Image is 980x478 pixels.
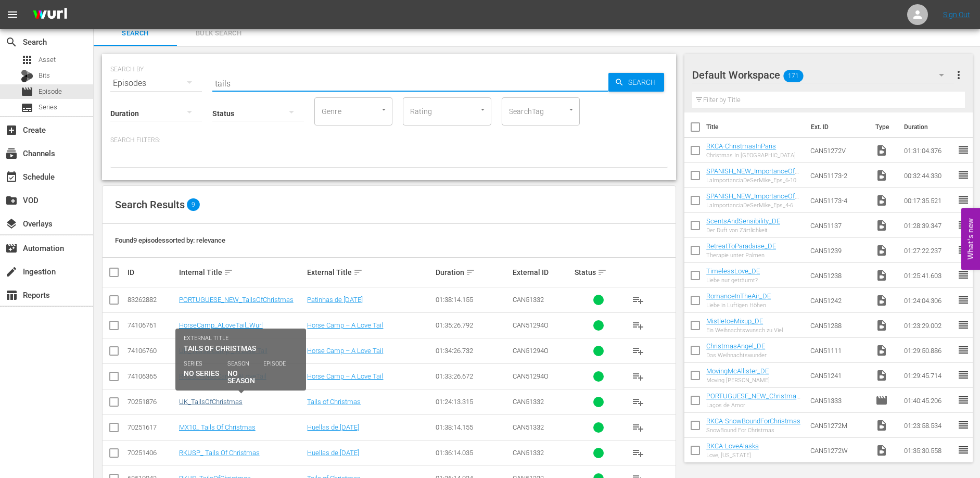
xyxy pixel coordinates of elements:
[128,423,176,431] div: 70251617
[632,396,644,408] span: playlist_add
[466,268,475,277] span: sort
[21,85,33,98] span: Episode
[957,444,970,456] span: reorder
[179,266,304,279] div: Internal Title
[943,10,970,19] a: Sign Out
[957,219,970,231] span: reorder
[957,244,970,256] span: reorder
[957,144,970,156] span: reorder
[806,238,871,263] td: CAN51239
[115,236,225,244] span: Found 9 episodes sorted by: relevance
[900,338,957,363] td: 01:29:50.886
[957,419,970,431] span: reorder
[513,398,544,406] span: CAN51332
[632,319,644,332] span: playlist_add
[5,147,18,160] span: Channels
[128,268,176,276] div: ID
[478,105,488,115] button: Open
[706,252,776,259] div: Therapie unter Palmen
[898,112,960,142] th: Duration
[307,347,383,355] a: Horse Camp – A Love Tail
[513,423,544,431] span: CAN51332
[626,287,651,312] button: playlist_add
[900,163,957,188] td: 00:32:44.330
[806,438,871,463] td: CAN51272W
[5,171,18,183] span: Schedule
[6,8,19,21] span: menu
[307,449,359,457] a: Huellas de [DATE]
[806,313,871,338] td: CAN51288
[513,449,544,457] span: CAN51332
[706,227,780,234] div: Der Duft von Zärtlichkeit
[706,202,802,209] div: LaImportanciaDeSerMike_Eps_4-6
[900,213,957,238] td: 01:28:39.347
[5,289,18,301] span: Reports
[187,198,200,211] span: 9
[706,277,760,284] div: Liebe nur geträumt?
[706,342,765,350] a: ChristmasAngel_DE
[110,69,202,98] div: Episodes
[805,112,869,142] th: Ext. ID
[900,438,957,463] td: 01:35:30.558
[869,112,898,142] th: Type
[706,392,800,408] a: PORTUGUESE_NEW_ChristmasWreathsAndRibbons
[875,244,888,257] span: Video
[706,352,767,359] div: Das Weihnachtswunder
[706,292,771,300] a: RomanceInTheAir_DE
[900,413,957,438] td: 01:23:58.534
[875,194,888,207] span: Video
[957,369,970,381] span: reorder
[128,321,176,329] div: 74106761
[39,86,62,97] span: Episode
[179,372,266,380] a: RKUS_HorseCamp_ALoveTail
[307,321,383,329] a: Horse Camp – A Love Tail
[875,144,888,157] span: Video
[806,163,871,188] td: CAN51173-2
[952,62,965,87] button: more_vert
[952,69,965,81] span: more_vert
[706,192,799,208] a: SPANISH_NEW_ImportanceOfBeingMike_Eps_4-6
[784,65,804,87] span: 171
[513,372,549,380] span: CAN51294O
[5,266,18,278] span: Ingestion
[307,266,432,279] div: External Title
[128,347,176,355] div: 74106760
[706,427,800,434] div: SnowBound For Christmas
[436,423,510,431] div: 01:38:14.155
[706,142,776,150] a: RKCA-ChristmasInParis
[626,389,651,414] button: playlist_add
[626,441,651,466] button: playlist_add
[900,188,957,213] td: 00:17:35.521
[706,112,805,142] th: Title
[692,60,954,90] div: Default Workspace
[875,419,888,432] span: Video
[706,302,771,309] div: Liebe in Luftigen Höhen
[224,268,233,277] span: sort
[100,28,171,40] span: Search
[806,188,871,213] td: CAN51173-4
[957,319,970,331] span: reorder
[626,338,651,363] button: playlist_add
[307,372,383,380] a: Horse Camp – A Love Tail
[39,102,57,112] span: Series
[957,269,970,281] span: reorder
[706,217,780,225] a: ScentsAndSensibility_DE
[632,421,644,434] span: playlist_add
[957,194,970,206] span: reorder
[706,177,802,184] div: LaImportanciaDeSerMike_Eps_6-10
[957,294,970,306] span: reorder
[806,288,871,313] td: CAN51242
[900,313,957,338] td: 01:23:29.002
[39,55,56,65] span: Asset
[806,338,871,363] td: CAN51111
[957,169,970,181] span: reorder
[436,372,510,380] div: 01:33:26.672
[179,423,256,431] a: MX10_ Tails Of Christmas
[21,102,33,114] span: Series
[900,238,957,263] td: 01:27:22.237
[436,347,510,355] div: 01:34:26.732
[566,105,576,115] button: Open
[179,398,243,406] a: UK_TailsOfChristmas
[353,268,363,277] span: sort
[608,73,664,92] button: Search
